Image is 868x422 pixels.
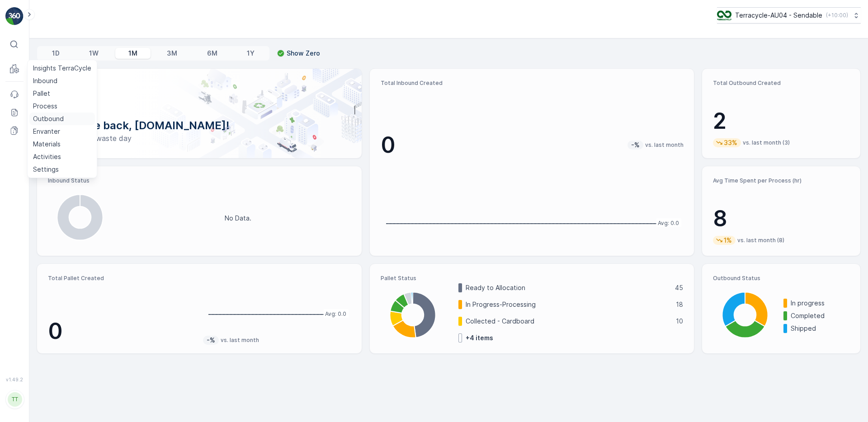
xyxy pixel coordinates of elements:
p: Total Pallet Created [48,275,196,282]
p: Inbound Status [48,177,351,184]
p: Ready to Allocation [466,283,670,292]
span: v 1.49.2 [5,377,24,382]
p: vs. last month [645,141,684,149]
p: No Data. [225,214,251,223]
p: 0 [381,131,396,159]
p: vs. last month (8) [737,237,784,244]
button: Terracycle-AU04 - Sendable(+10:00) [717,7,861,23]
img: terracycle_logo.png [717,10,731,20]
p: 8 [713,205,849,232]
p: Collected - Cardboard [466,317,670,326]
p: 3M [167,49,177,58]
p: 1Y [247,49,255,58]
p: 10 [676,317,683,326]
p: vs. last month (3) [743,139,790,146]
div: TT [8,392,22,407]
p: -% [206,336,216,345]
p: 2 [713,108,849,135]
button: TT [5,384,24,415]
p: Avg Time Spent per Process (hr) [713,177,849,184]
p: 6M [207,49,217,58]
img: logo [5,7,24,25]
p: 18 [676,300,683,309]
p: Total Outbound Created [713,80,849,87]
p: Outbound Status [713,275,849,282]
p: ( +10:00 ) [826,12,848,19]
p: vs. last month [221,337,259,344]
p: 45 [675,283,683,292]
p: Show Zero [287,49,320,58]
p: Shipped [791,324,849,333]
p: In Progress-Processing [466,300,670,309]
p: -% [630,141,641,150]
p: Total Inbound Created [381,80,684,87]
p: Have a zero-waste day [52,133,347,144]
p: 1M [128,49,137,58]
p: Pallet Status [381,275,684,282]
p: In progress [791,299,849,308]
p: 1% [723,236,733,245]
p: Completed [791,311,849,320]
p: Welcome back, [DOMAIN_NAME]! [52,118,347,133]
p: 0 [48,318,196,345]
p: + 4 items [466,333,493,342]
p: 1D [52,49,60,58]
p: 1W [89,49,99,58]
p: Terracycle-AU04 - Sendable [735,11,822,20]
p: 33% [723,138,738,147]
